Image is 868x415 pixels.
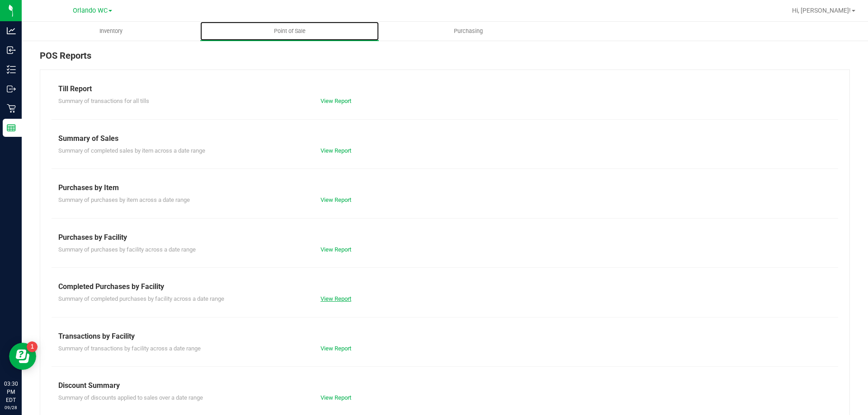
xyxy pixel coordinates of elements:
inline-svg: Retail [7,104,16,113]
span: Summary of transactions by facility across a date range [58,345,201,352]
span: Summary of completed sales by item across a date range [58,147,205,154]
div: Summary of Sales [58,133,831,144]
inline-svg: Analytics [7,26,16,35]
div: Discount Summary [58,380,831,391]
a: View Report [321,98,351,104]
a: View Report [321,246,351,253]
p: 03:30 PM EDT [4,380,18,404]
inline-svg: Outbound [7,84,16,93]
span: Hi, [PERSON_NAME]! [792,7,851,14]
span: Summary of purchases by facility across a date range [58,246,196,253]
span: Summary of discounts applied to sales over a date range [58,394,203,401]
iframe: Resource center [9,343,36,370]
span: Orlando WC [73,7,108,14]
div: POS Reports [40,49,850,70]
span: Summary of transactions for all tills [58,98,149,104]
a: View Report [321,345,351,352]
inline-svg: Inventory [7,65,16,74]
a: View Report [321,394,351,401]
a: Inventory [22,22,200,41]
a: View Report [321,196,351,203]
div: Purchases by Facility [58,232,831,243]
a: Point of Sale [200,22,379,41]
span: Summary of completed purchases by facility across a date range [58,295,224,302]
div: Completed Purchases by Facility [58,281,831,292]
span: Purchasing [442,27,495,35]
div: Till Report [58,84,831,94]
inline-svg: Inbound [7,46,16,55]
p: 09/28 [4,404,18,411]
iframe: Resource center unread badge [27,341,38,352]
span: Point of Sale [262,27,318,35]
a: View Report [321,295,351,302]
span: Inventory [87,27,135,35]
inline-svg: Reports [7,123,16,132]
div: Purchases by Item [58,182,831,193]
span: Summary of purchases by item across a date range [58,196,190,203]
a: Purchasing [379,22,557,41]
a: View Report [321,147,351,154]
div: Transactions by Facility [58,331,831,342]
